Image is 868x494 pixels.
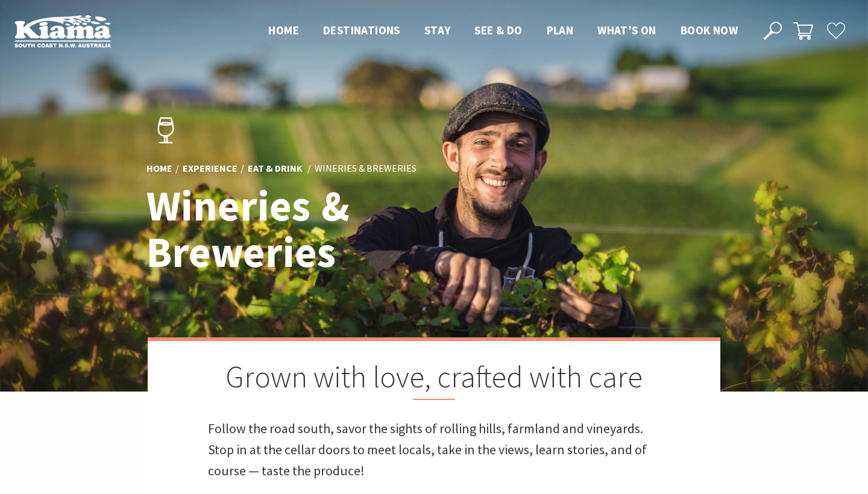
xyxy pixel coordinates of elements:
span: Book now [681,23,738,37]
h2: Grown with love, crafted with care [208,359,660,400]
span: What’s On [597,23,656,37]
span: Home [268,23,299,37]
li: Wineries & Breweries [315,161,417,177]
a: Eat & Drink [248,163,303,176]
h1: Wineries & Breweries [146,183,487,276]
span: See & Do [474,23,522,37]
a: Experience [183,163,237,176]
span: Stay [424,23,451,37]
nav: Main Menu [256,21,750,41]
img: Kiama Logo [14,14,111,48]
p: Follow the road south, savor the sights of rolling hills, farmland and vineyards. Stop in at the ... [208,418,660,482]
span: Plan [547,23,574,37]
span: Destinations [323,23,400,37]
a: Home [146,163,172,176]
